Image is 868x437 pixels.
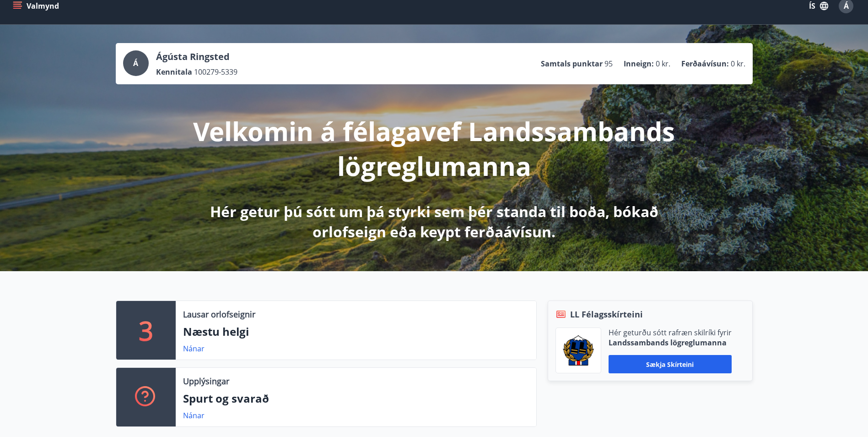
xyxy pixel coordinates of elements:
span: LL Félagsskírteini [570,308,643,320]
p: 3 [139,313,153,348]
p: Samtals punktar [541,59,603,69]
p: Hér geturðu sótt rafræn skilríki fyrir [609,328,732,338]
p: Inneign : [624,59,654,69]
p: Lausar orlofseignir [183,308,255,320]
img: 1cqKbADZNYZ4wXUG0EC2JmCwhQh0Y6EN22Kw4FTY.png [563,335,594,366]
p: Landssambands lögreglumanna [609,338,732,348]
p: Spurt og svarað [183,391,529,406]
span: Á [844,1,849,11]
span: 100279-5339 [194,67,237,77]
p: Ágústa Ringsted [156,50,237,63]
span: 0 kr. [731,59,745,69]
button: Sækja skírteini [609,355,732,373]
span: 95 [604,59,613,69]
a: Nánar [183,344,205,354]
p: Velkomin á félagavef Landssambands lögreglumanna [193,114,676,183]
a: Nánar [183,410,205,421]
p: Hér getur þú sótt um þá styrki sem þér standa til boða, bókað orlofseign eða keypt ferðaávísun. [193,202,676,242]
p: Næstu helgi [183,324,529,339]
p: Upplýsingar [183,375,229,387]
p: Ferðaávísun : [681,59,729,69]
span: 0 kr. [656,59,670,69]
span: Á [133,58,138,68]
p: Kennitala [156,67,192,77]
